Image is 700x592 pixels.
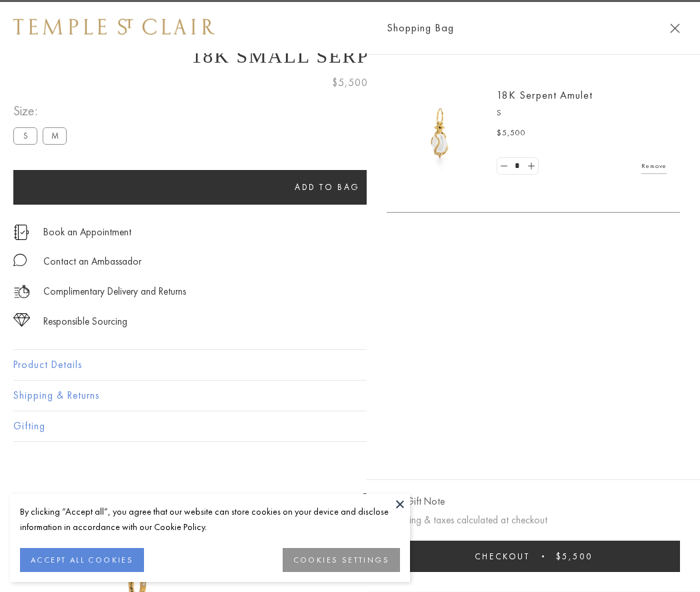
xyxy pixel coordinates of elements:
div: By clicking “Accept all”, you agree that our website can store cookies on your device and disclos... [20,504,400,535]
div: Contact an Ambassador [43,253,141,270]
button: ACCEPT ALL COOKIES [20,548,144,572]
img: icon_appointment.svg [13,225,29,240]
button: Checkout $5,500 [387,541,680,572]
span: Add to bag [295,181,360,193]
span: Shopping Bag [387,19,454,37]
span: Size: [13,100,72,122]
button: Add to bag [13,170,641,205]
button: COOKIES SETTINGS [283,548,400,572]
label: S [13,127,37,144]
a: Set quantity to 2 [524,158,537,175]
a: Book an Appointment [43,225,131,239]
img: MessageIcon-01_2.svg [13,253,27,267]
a: Set quantity to 0 [497,158,511,175]
a: Remove [641,159,667,173]
span: Checkout [475,551,530,562]
a: 18K Serpent Amulet [497,88,593,102]
button: Product Details [13,350,687,380]
img: P51836-E11SERPPV [400,93,480,173]
p: Complimentary Delivery and Returns [43,283,186,300]
h3: You May Also Like [33,489,667,511]
span: $5,500 [556,551,593,562]
div: Responsible Sourcing [43,313,127,330]
img: Temple St. Clair [13,19,215,35]
button: Add Gift Note [387,493,445,510]
button: Shipping & Returns [13,381,687,411]
span: $5,500 [497,127,526,140]
button: Gifting [13,411,687,441]
p: S [497,107,667,120]
h1: 18K Small Serpent Amulet [13,45,687,67]
img: icon_sourcing.svg [13,313,30,327]
button: Close Shopping Bag [670,23,680,33]
label: M [43,127,67,144]
span: $5,500 [332,74,368,91]
p: Shipping & taxes calculated at checkout [387,512,680,529]
img: icon_delivery.svg [13,283,30,300]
